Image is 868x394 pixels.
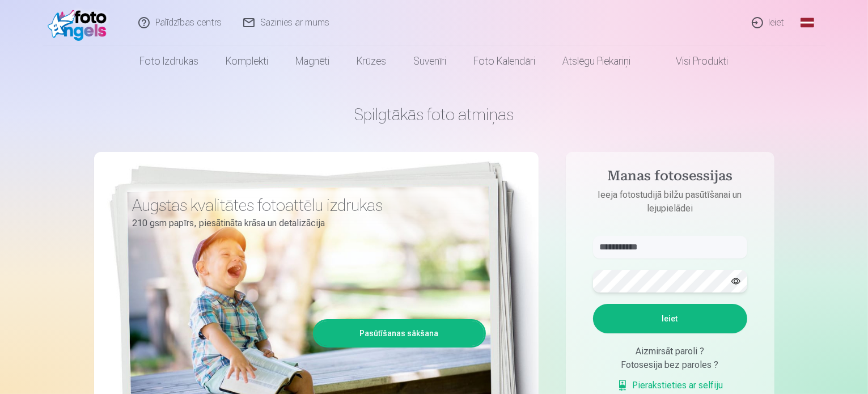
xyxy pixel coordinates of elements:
[344,45,400,77] a: Krūzes
[460,45,549,77] a: Foto kalendāri
[549,45,645,77] a: Atslēgu piekariņi
[48,5,113,41] img: /fa1
[617,379,723,392] a: Pierakstieties ar selfiju
[315,321,484,346] a: Pasūtīšanas sākšana
[582,188,759,215] p: Ieeja fotostudijā bilžu pasūtīšanai un lejupielādei
[213,45,282,77] a: Komplekti
[593,345,747,358] div: Aizmirsāt paroli ?
[133,215,477,231] p: 210 gsm papīrs, piesātināta krāsa un detalizācija
[94,104,774,125] h1: Spilgtākās foto atmiņas
[282,45,344,77] a: Magnēti
[593,358,747,372] div: Fotosesija bez paroles ?
[133,195,477,215] h3: Augstas kvalitātes fotoattēlu izdrukas
[645,45,742,77] a: Visi produkti
[400,45,460,77] a: Suvenīri
[582,168,759,188] h4: Manas fotosessijas
[593,304,747,333] button: Ieiet
[126,45,213,77] a: Foto izdrukas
